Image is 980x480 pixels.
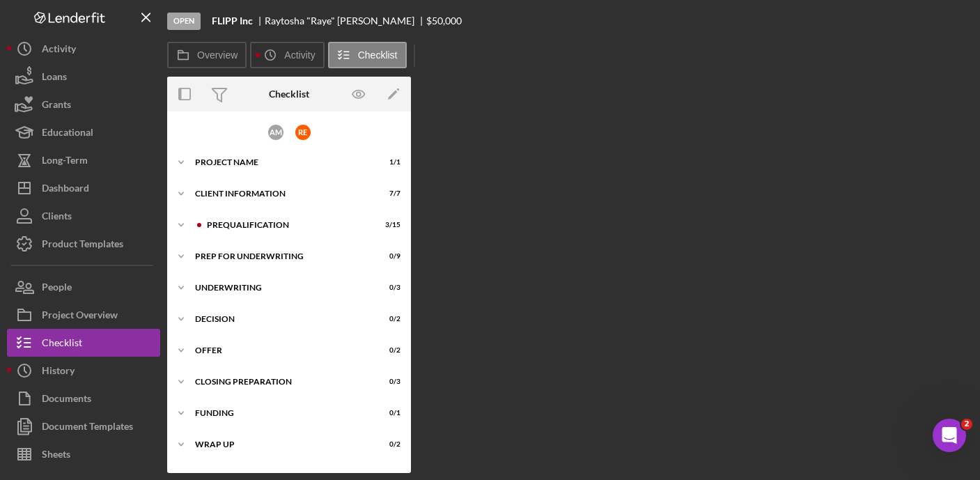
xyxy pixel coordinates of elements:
div: 0 / 1 [375,409,400,417]
div: Closing Preparation [195,378,366,386]
span: $50,000 [426,15,462,26]
div: Funding [195,409,366,417]
div: Project Name [195,158,366,167]
div: Underwriting [195,284,366,292]
button: Sheets [7,440,160,468]
button: Product Templates [7,230,160,258]
button: Dashboard [7,174,160,202]
div: 0 / 9 [375,252,400,261]
div: Documents [42,385,91,416]
button: Grants [7,91,160,118]
button: Documents [7,385,160,412]
div: 1 / 1 [375,158,400,167]
button: Overview [167,42,247,68]
button: History [7,357,160,385]
div: Loans [42,63,67,94]
div: Wrap Up [195,440,366,449]
div: 7 / 7 [375,189,400,198]
div: 0 / 3 [375,378,400,386]
div: Checklist [269,88,309,100]
label: Activity [284,49,315,61]
div: Clients [42,202,72,233]
button: Document Templates [7,412,160,440]
button: People [7,273,160,301]
div: A M [268,125,283,140]
div: R E [295,125,311,140]
div: Product Templates [42,230,123,261]
div: History [42,357,75,388]
div: 0 / 2 [375,440,400,449]
button: Educational [7,118,160,146]
button: Checklist [7,329,160,357]
button: Project Overview [7,301,160,329]
div: Checklist [42,329,82,360]
span: 2 [961,419,972,430]
div: Document Templates [42,412,133,444]
div: Project Overview [42,301,118,332]
div: Educational [42,118,93,150]
b: FLIPP Inc [212,15,253,26]
div: Sheets [42,440,70,472]
div: People [42,273,72,304]
button: Checklist [328,42,407,68]
div: 0 / 3 [375,284,400,292]
button: Activity [7,35,160,63]
div: Long-Term [42,146,88,178]
div: Prequalification [207,221,366,229]
div: Raytosha "Raye" [PERSON_NAME] [265,15,426,26]
div: Decision [195,315,366,323]
div: 3 / 15 [375,221,400,229]
iframe: Intercom live chat [933,419,966,452]
label: Checklist [358,49,398,61]
div: Open [167,13,201,30]
label: Overview [197,49,238,61]
div: 0 / 2 [375,315,400,323]
div: Dashboard [42,174,89,206]
div: Prep for Underwriting [195,252,366,261]
div: Offer [195,346,366,355]
button: Long-Term [7,146,160,174]
div: 0 / 2 [375,346,400,355]
div: Grants [42,91,71,122]
button: Activity [250,42,324,68]
button: Loans [7,63,160,91]
button: Clients [7,202,160,230]
div: Activity [42,35,76,66]
div: Client Information [195,189,366,198]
